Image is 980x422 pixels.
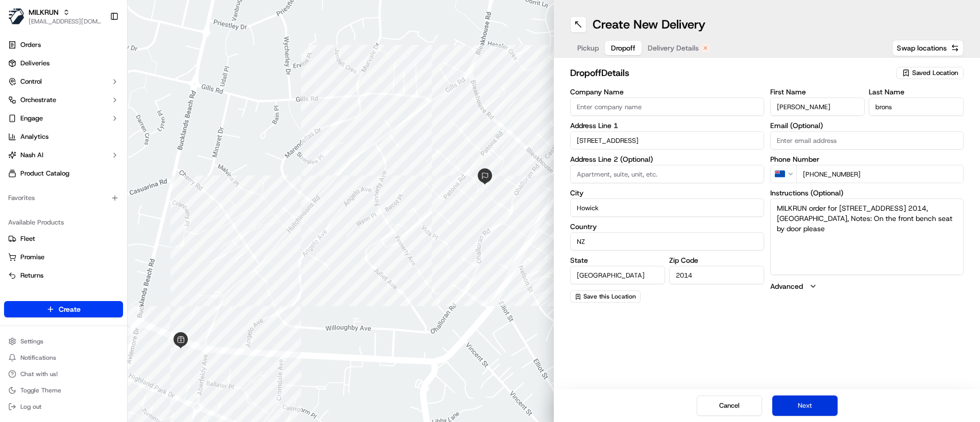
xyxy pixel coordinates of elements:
div: Available Products [4,214,123,231]
span: Settings [20,337,43,345]
label: City [570,189,764,196]
button: MILKRUNMILKRUN[EMAIL_ADDRESS][DOMAIN_NAME] [4,4,106,29]
span: Log out [20,403,41,411]
span: Toggle Theme [20,386,61,394]
button: [EMAIL_ADDRESS][DOMAIN_NAME] [29,17,102,26]
label: Advanced [770,281,803,291]
input: Enter email address [770,131,964,150]
label: Last Name [869,88,964,95]
span: Orders [20,40,41,49]
button: Nash AI [4,147,123,163]
a: Deliveries [4,55,123,71]
a: Orders [4,37,123,53]
label: Zip Code [669,257,764,264]
input: Apartment, suite, unit, etc. [570,165,764,183]
h2: dropoff Details [570,66,890,80]
span: Returns [20,271,43,280]
span: Save this Location [583,292,636,301]
input: Enter address [570,131,764,150]
span: Fleet [20,234,35,243]
span: Pickup [577,43,599,53]
span: Create [59,304,81,314]
button: Fleet [4,231,123,247]
span: Orchestrate [20,95,56,105]
label: State [570,257,665,264]
textarea: MILKRUN order for [STREET_ADDRESS] 2014, [GEOGRAPHIC_DATA], Notes: On the front bench seat by doo... [770,198,964,275]
label: Address Line 2 (Optional) [570,156,764,163]
button: Returns [4,267,123,284]
label: First Name [770,88,865,95]
input: Enter first name [770,97,865,116]
h1: Create New Delivery [593,16,705,33]
input: Enter zip code [669,266,764,284]
button: MILKRUN [29,7,59,17]
a: Promise [8,253,119,262]
span: Engage [20,114,43,123]
span: Product Catalog [20,169,69,178]
span: Dropoff [611,43,635,53]
button: Next [772,395,838,416]
span: Deliveries [20,59,50,68]
button: Settings [4,334,123,349]
input: Enter country [570,232,764,251]
a: Returns [8,271,119,280]
span: Chat with us! [20,370,58,378]
span: Delivery Details [648,43,699,53]
input: Enter state [570,266,665,284]
button: Toggle Theme [4,383,123,398]
button: Advanced [770,281,964,291]
div: Favorites [4,190,123,206]
button: Cancel [697,395,762,416]
span: Swap locations [897,43,947,53]
button: Orchestrate [4,92,123,108]
button: Chat with us! [4,367,123,381]
label: Address Line 1 [570,122,764,129]
button: Swap locations [892,40,964,56]
span: Saved Location [912,68,958,78]
span: Promise [20,253,44,262]
button: Engage [4,110,123,127]
span: Nash AI [20,151,43,160]
label: Email (Optional) [770,122,964,129]
label: Company Name [570,88,764,95]
span: Control [20,77,42,86]
button: Log out [4,400,123,414]
span: Notifications [20,354,56,362]
a: Analytics [4,129,123,145]
button: Save this Location [570,290,641,303]
button: Create [4,301,123,317]
label: Instructions (Optional) [770,189,964,196]
span: Analytics [20,132,48,141]
img: MILKRUN [8,8,24,24]
button: Promise [4,249,123,265]
input: Enter company name [570,97,764,116]
button: Control [4,73,123,90]
input: Enter city [570,198,764,217]
label: Country [570,223,764,230]
button: Notifications [4,351,123,365]
button: Saved Location [896,66,964,80]
input: Enter last name [869,97,964,116]
a: Fleet [8,234,119,243]
input: Enter phone number [796,165,964,183]
a: Product Catalog [4,165,123,182]
label: Phone Number [770,156,964,163]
